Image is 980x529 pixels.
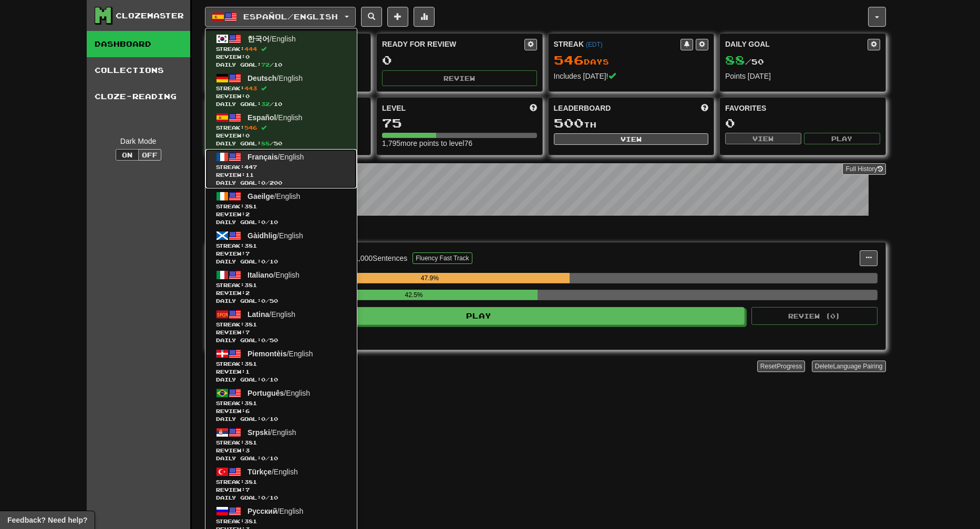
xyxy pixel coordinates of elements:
span: Piemontèis [247,350,287,358]
span: / English [247,192,300,200]
button: Off [138,149,161,161]
span: 0 [261,376,265,383]
a: Italiano/EnglishStreak:381 Review:2Daily Goal:0/50 [205,267,357,306]
button: ResetProgress [757,361,805,372]
a: Dashboard [87,31,190,57]
span: / English [247,507,303,515]
span: 381 [244,361,257,367]
span: 0 [261,298,265,304]
span: Review: 7 [216,329,346,336]
span: Streak: [216,84,346,92]
span: Türkçe [247,468,272,476]
a: Türkçe/EnglishStreak:381 Review:7Daily Goal:0/10 [205,464,357,503]
a: Deutsch/EnglishStreak:443 Review:0Daily Goal:32/10 [205,70,357,110]
span: 72 [261,61,270,68]
button: Add sentence to collection [387,7,408,27]
span: 381 [244,518,257,524]
div: th [554,117,709,130]
span: Srpski [247,428,270,437]
span: Streak: [216,321,346,329]
span: 0 [261,416,265,422]
span: 0 [261,494,265,501]
span: 한국어 [247,35,270,43]
span: This week in points, UTC [701,103,708,113]
a: Full History [842,163,885,175]
span: Daily Goal: / 10 [216,494,346,502]
span: 443 [244,85,257,91]
button: Review (0) [751,307,878,325]
span: Streak: [216,203,346,210]
span: 0 [261,455,265,461]
span: 500 [554,115,584,130]
span: 0 [261,337,265,343]
span: Русский [247,507,277,515]
span: 32 [261,101,270,107]
span: Streak: [216,478,346,486]
span: Review: 0 [216,92,346,100]
span: 381 [244,400,257,406]
span: Review: 7 [216,250,346,258]
a: Collections [87,57,190,83]
span: Daily Goal: / 10 [216,415,346,423]
span: Review: 1 [216,368,346,376]
div: 0 [382,54,537,67]
div: Streak [554,39,681,49]
div: Points [DATE] [725,71,880,81]
span: Daily Goal: / 10 [216,100,346,108]
span: 546 [244,124,257,131]
span: Deutsch [247,74,276,82]
span: Daily Goal: / 10 [216,61,346,69]
span: Français [247,153,278,161]
span: 381 [244,242,257,249]
span: Open feedback widget [7,515,87,525]
span: Daily Goal: / 10 [216,376,346,384]
button: Search sentences [361,7,382,27]
span: Español / English [243,12,338,21]
span: Score more points to level up [530,103,537,113]
span: / English [247,310,295,319]
a: 한국어/EnglishStreak:444 Review:0Daily Goal:72/10 [205,31,357,70]
span: 381 [244,321,257,327]
button: On [116,149,139,161]
span: 444 [244,46,257,52]
div: Dark Mode [95,136,182,146]
a: Piemontèis/EnglishStreak:381 Review:1Daily Goal:0/10 [205,346,357,385]
span: / English [247,113,302,122]
span: Gaeilge [247,192,274,200]
div: 1,795 more points to level 76 [382,138,537,149]
span: Daily Goal: / 10 [216,258,346,266]
span: Streak: [216,163,346,171]
span: Review: 7 [216,486,346,494]
div: Day s [554,54,709,67]
div: 1,000 Sentences [354,253,407,263]
span: Streak: [216,399,346,407]
a: (EDT) [586,41,603,48]
span: / English [247,389,310,397]
span: Español [247,113,276,122]
span: Streak: [216,439,346,447]
div: 0 [725,117,880,130]
a: Latina/EnglishStreak:381 Review:7Daily Goal:0/50 [205,306,357,346]
span: Review: 2 [216,289,346,297]
span: 381 [244,439,257,446]
a: Español/EnglishStreak:546 Review:0Daily Goal:88/50 [205,110,357,149]
span: Review: 3 [216,447,346,454]
span: / English [247,271,300,279]
div: Includes [DATE]! [554,71,709,81]
span: Language Pairing [833,363,882,370]
span: / English [247,428,296,437]
span: / English [247,35,296,43]
div: Favorites [725,103,880,113]
a: Cloze-Reading [87,83,190,110]
span: / English [247,468,298,476]
button: DeleteLanguage Pairing [812,361,886,372]
span: Latina [247,310,269,319]
span: Progress [777,363,802,370]
span: Review: 11 [216,171,346,179]
button: Play [213,307,745,325]
span: Daily Goal: / 200 [216,179,346,187]
span: 88 [261,140,270,146]
span: Daily Goal: / 10 [216,218,346,226]
span: Daily Goal: / 50 [216,140,346,147]
span: Streak: [216,124,346,132]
